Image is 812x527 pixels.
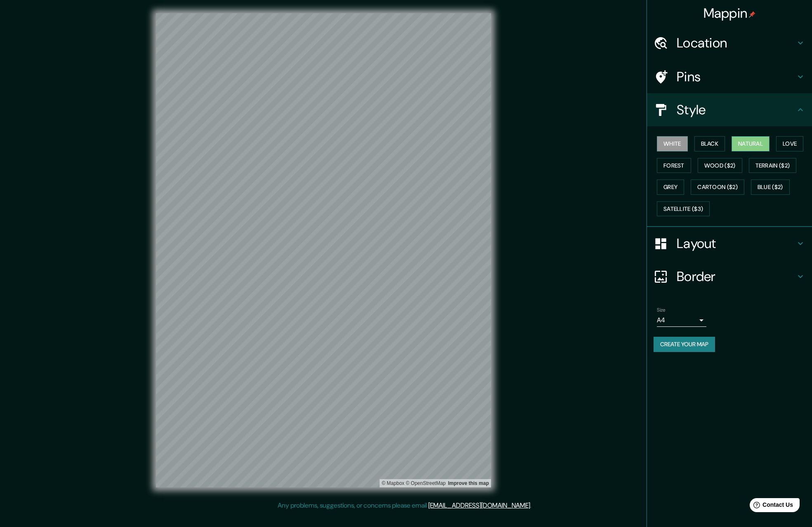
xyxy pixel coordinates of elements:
[677,35,795,51] h4: Location
[406,480,446,486] a: OpenStreetMap
[677,235,795,252] h4: Layout
[749,158,797,173] button: Terrain ($2)
[278,501,531,510] p: Any problems, suggestions, or concerns please email .
[647,26,812,59] div: Location
[382,480,404,486] a: Mapbox
[647,260,812,293] div: Border
[749,11,755,18] img: pin-icon.png
[657,307,666,314] label: Size
[647,227,812,260] div: Layout
[654,337,715,352] button: Create your map
[657,158,691,173] button: Forest
[657,314,706,327] div: A4
[677,102,795,118] h4: Style
[448,480,489,486] a: Map feedback
[533,501,534,510] div: .
[751,180,790,195] button: Blue ($2)
[691,180,744,195] button: Cartoon ($2)
[428,501,530,510] a: [EMAIL_ADDRESS][DOMAIN_NAME]
[657,201,710,217] button: Satellite ($3)
[677,268,795,285] h4: Border
[657,180,684,195] button: Grey
[739,495,803,518] iframe: Help widget launcher
[732,136,770,151] button: Natural
[647,60,812,93] div: Pins
[703,5,756,21] h4: Mappin
[156,13,491,487] canvas: Map
[677,69,795,85] h4: Pins
[531,501,533,510] div: .
[776,136,803,151] button: Love
[647,93,812,126] div: Style
[694,136,725,151] button: Black
[657,136,688,151] button: White
[698,158,742,173] button: Wood ($2)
